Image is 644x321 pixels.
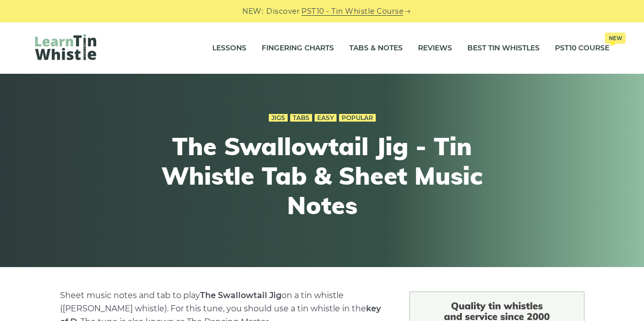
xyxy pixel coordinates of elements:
a: Fingering Charts [262,36,334,61]
h1: The Swallowtail Jig - Tin Whistle Tab & Sheet Music Notes [135,132,510,220]
a: Tabs & Notes [349,36,403,61]
a: Lessons [212,36,246,61]
a: Best Tin Whistles [467,36,540,61]
a: PST10 CourseNew [555,36,609,61]
a: Reviews [418,36,452,61]
a: Easy [315,114,337,122]
a: Jigs [269,114,288,122]
img: LearnTinWhistle.com [35,34,96,60]
strong: The Swallowtail Jig [200,290,282,300]
span: New [605,33,626,44]
a: Tabs [290,114,312,122]
a: Popular [339,114,376,122]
